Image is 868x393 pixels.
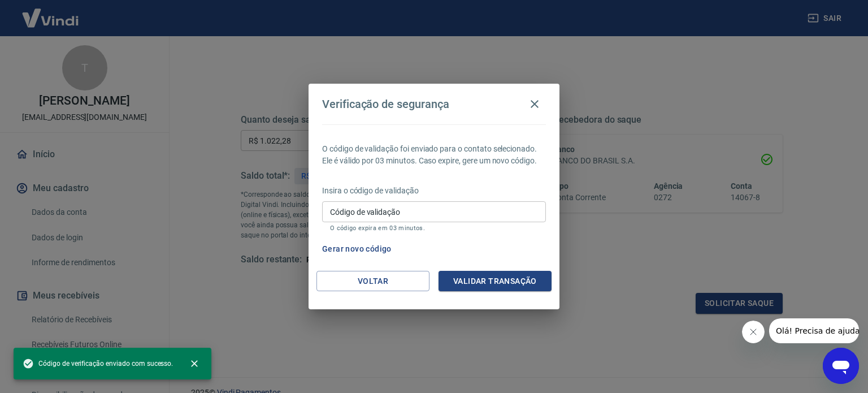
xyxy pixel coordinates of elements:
span: Código de verificação enviado com sucesso. [23,358,173,369]
iframe: Botão para abrir a janela de mensagens [823,348,859,384]
button: Voltar [316,271,429,292]
h4: Verificação de segurança [322,97,449,111]
p: Insira o código de validação [322,185,546,197]
span: Olá! Precisa de ajuda? [7,8,95,17]
p: O código expira em 03 minutos. [330,224,538,232]
button: Gerar novo código [318,239,396,260]
p: O código de validação foi enviado para o contato selecionado. Ele é válido por 03 minutos. Caso e... [322,143,546,167]
iframe: Mensagem da empresa [769,318,859,343]
button: close [182,351,207,376]
iframe: Fechar mensagem [742,321,765,343]
button: Validar transação [439,271,552,292]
